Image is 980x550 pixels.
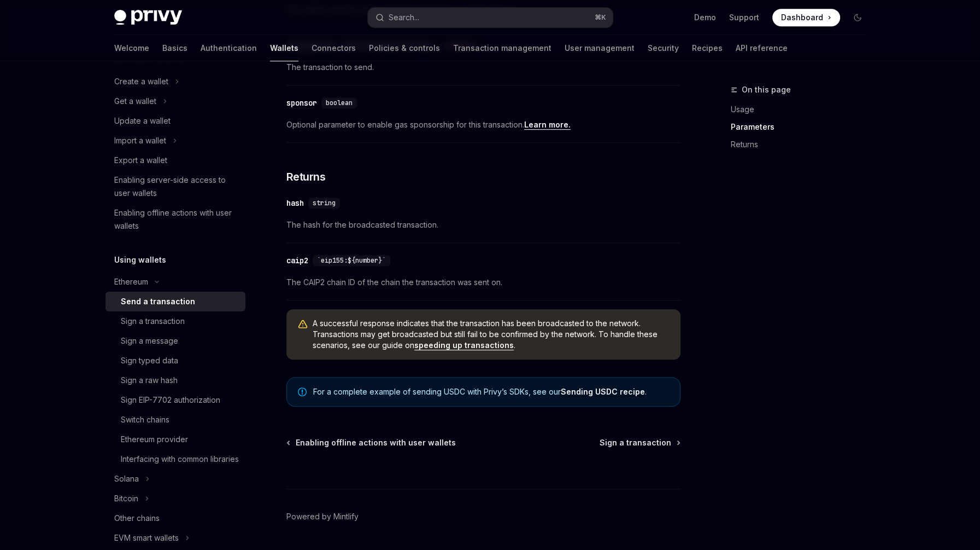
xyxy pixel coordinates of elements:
button: Toggle dark mode [849,9,866,26]
span: ⌘ K [595,13,606,22]
svg: Note [298,387,307,396]
a: Update a wallet [105,111,245,131]
div: Sign EIP-7702 authorization [121,393,220,407]
div: Send a transaction [121,295,195,308]
span: string [313,199,336,207]
button: Search...⌘K [368,8,613,27]
svg: Warning [297,319,308,330]
a: Enabling offline actions with user wallets [287,437,456,448]
a: Sign typed data [105,351,245,370]
span: Optional parameter to enable gas sponsorship for this transaction. [286,118,680,131]
a: Dashboard [772,9,840,26]
div: Sign a raw hash [121,374,178,387]
a: Enabling offline actions with user wallets [105,203,245,236]
a: Powered by Mintlify [286,511,359,522]
div: Switch chains [121,413,169,426]
div: Create a wallet [114,75,168,88]
a: User management [565,35,635,61]
a: Wallets [270,35,298,61]
div: Get a wallet [114,95,156,108]
div: Other chains [114,512,160,525]
a: Other chains [105,508,245,528]
a: Sending USDC recipe [561,387,645,397]
span: Sign a transaction [600,437,671,448]
a: Ethereum provider [105,430,245,449]
a: Export a wallet [105,150,245,170]
div: hash [286,198,304,209]
a: Switch chains [105,410,245,430]
div: Enabling server-side access to user wallets [114,173,239,200]
div: sponsor [286,97,317,108]
div: Export a wallet [114,154,167,167]
div: Bitcoin [114,492,138,505]
a: Security [648,35,679,61]
div: Sign a message [121,334,178,348]
a: Usage [731,101,875,118]
a: Send a transaction [105,292,245,311]
a: Returns [731,136,875,153]
span: For a complete example of sending USDC with Privy’s SDKs, see our . [313,386,669,397]
span: boolean [326,99,353,107]
div: Sign a transaction [121,315,185,328]
span: `eip155:${number}` [317,256,386,265]
div: Import a wallet [114,134,166,147]
a: Transaction management [453,35,551,61]
a: Demo [694,12,716,23]
a: Basics [162,35,187,61]
a: Sign EIP-7702 authorization [105,390,245,410]
span: Returns [286,169,326,184]
div: Update a wallet [114,114,171,128]
a: Parameters [731,118,875,136]
div: Sign typed data [121,354,178,367]
a: API reference [736,35,788,61]
div: caip2 [286,255,308,266]
div: EVM smart wallets [114,531,179,545]
a: Authentication [201,35,257,61]
a: Enabling server-side access to user wallets [105,170,245,203]
div: Interfacing with common libraries [121,453,239,466]
span: The CAIP2 chain ID of the chain the transaction was sent on. [286,276,680,289]
span: The transaction to send. [286,61,680,74]
h5: Using wallets [114,253,166,267]
a: Sign a transaction [105,311,245,331]
div: Search... [389,11,419,24]
div: Solana [114,472,139,485]
div: Enabling offline actions with user wallets [114,206,239,233]
span: Dashboard [781,12,823,23]
span: The hash for the broadcasted transaction. [286,218,680,231]
span: A successful response indicates that the transaction has been broadcasted to the network. Transac... [313,318,670,351]
a: Interfacing with common libraries [105,449,245,469]
img: dark logo [114,10,182,25]
a: Welcome [114,35,149,61]
a: Sign a raw hash [105,370,245,390]
a: speeding up transactions [414,340,514,350]
a: Policies & controls [369,35,440,61]
a: Support [729,12,759,23]
div: Ethereum provider [121,433,188,446]
a: Connectors [312,35,356,61]
a: Recipes [692,35,723,61]
span: Enabling offline actions with user wallets [296,437,456,448]
a: Sign a message [105,331,245,351]
a: Learn more. [524,120,571,130]
div: Ethereum [114,275,148,288]
a: Sign a transaction [600,437,679,448]
span: On this page [742,83,791,96]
